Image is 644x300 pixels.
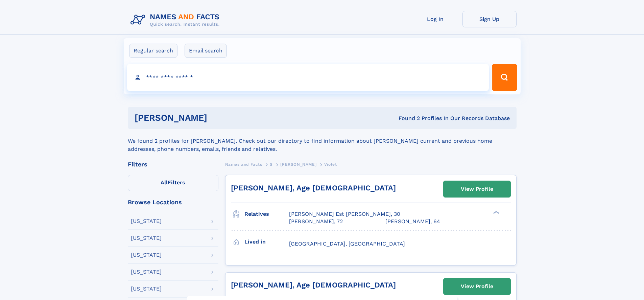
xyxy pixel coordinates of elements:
[492,210,500,215] div: ❯
[131,218,162,224] div: [US_STATE]
[270,162,273,167] span: S
[461,279,493,294] div: View Profile
[270,160,273,168] a: S
[492,64,517,91] button: Search Button
[127,64,489,91] input: search input
[289,210,400,218] a: [PERSON_NAME] Est [PERSON_NAME], 30
[289,218,343,225] a: [PERSON_NAME], 72
[231,281,396,289] a: [PERSON_NAME], Age [DEMOGRAPHIC_DATA]
[128,161,218,167] div: Filters
[128,175,218,191] label: Filters
[225,160,262,168] a: Names and Facts
[408,11,462,27] a: Log In
[280,160,316,168] a: [PERSON_NAME]
[131,252,162,258] div: [US_STATE]
[303,115,510,122] div: Found 2 Profiles In Our Records Database
[128,11,225,29] img: Logo Names and Facts
[128,199,218,205] div: Browse Locations
[161,179,168,186] span: All
[444,278,510,295] a: View Profile
[185,44,227,58] label: Email search
[231,184,396,192] a: [PERSON_NAME], Age [DEMOGRAPHIC_DATA]
[135,114,303,122] h1: [PERSON_NAME]
[461,181,493,197] div: View Profile
[129,44,177,58] label: Regular search
[385,218,440,225] a: [PERSON_NAME], 64
[462,11,517,27] a: Sign Up
[244,236,289,248] h3: Lived in
[131,286,162,292] div: [US_STATE]
[444,181,510,197] a: View Profile
[324,162,337,167] span: Violet
[131,235,162,241] div: [US_STATE]
[289,240,405,247] span: [GEOGRAPHIC_DATA], [GEOGRAPHIC_DATA]
[131,269,162,275] div: [US_STATE]
[280,162,316,167] span: [PERSON_NAME]
[128,129,517,153] div: We found 2 profiles for [PERSON_NAME]. Check out our directory to find information about [PERSON_...
[244,208,289,220] h3: Relatives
